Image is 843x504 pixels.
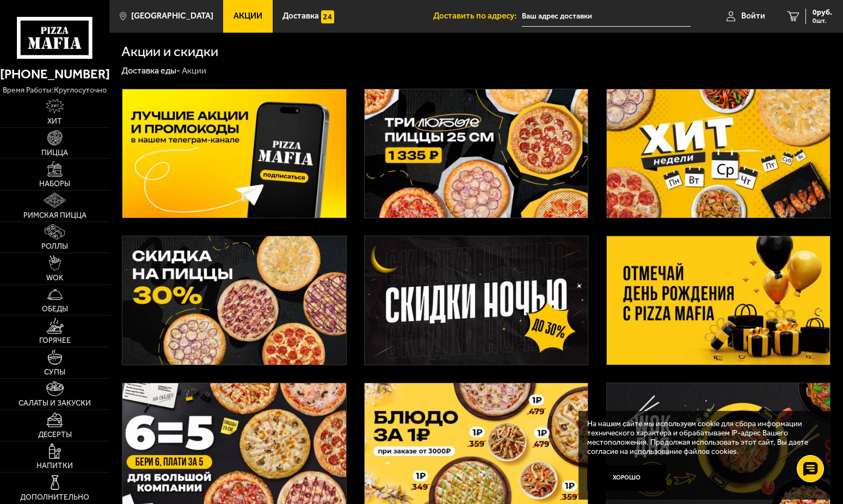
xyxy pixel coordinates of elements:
span: Пицца [41,149,68,157]
input: Ваш адрес доставки [522,7,691,27]
span: Обеды [42,305,68,313]
span: Горячее [39,337,71,345]
span: Хит [47,118,62,125]
span: 0 шт. [813,17,832,24]
span: Дополнительно [20,494,89,501]
p: На нашем сайте мы используем cookie для сбора информации технического характера и обрабатываем IP... [587,420,816,456]
a: Доставка еды- [121,65,180,76]
span: Войти [741,12,765,20]
span: Доставка [282,12,319,20]
span: Наборы [39,180,70,188]
span: Римская пицца [23,212,87,219]
span: 0 руб. [813,9,832,16]
h1: Акции и скидки [121,45,218,59]
span: Доставить по адресу: [433,12,522,20]
div: Акции [182,65,206,77]
span: Акции [233,12,262,20]
span: Супы [44,368,65,376]
img: 15daf4d41897b9f0e9f617042186c801.svg [321,10,334,23]
span: Напитки [36,462,73,470]
span: Десерты [38,431,72,439]
span: Салаты и закуски [19,399,91,407]
span: WOK [46,274,63,282]
span: Роллы [41,243,68,250]
button: Хорошо [587,465,666,491]
span: [GEOGRAPHIC_DATA] [131,12,213,20]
